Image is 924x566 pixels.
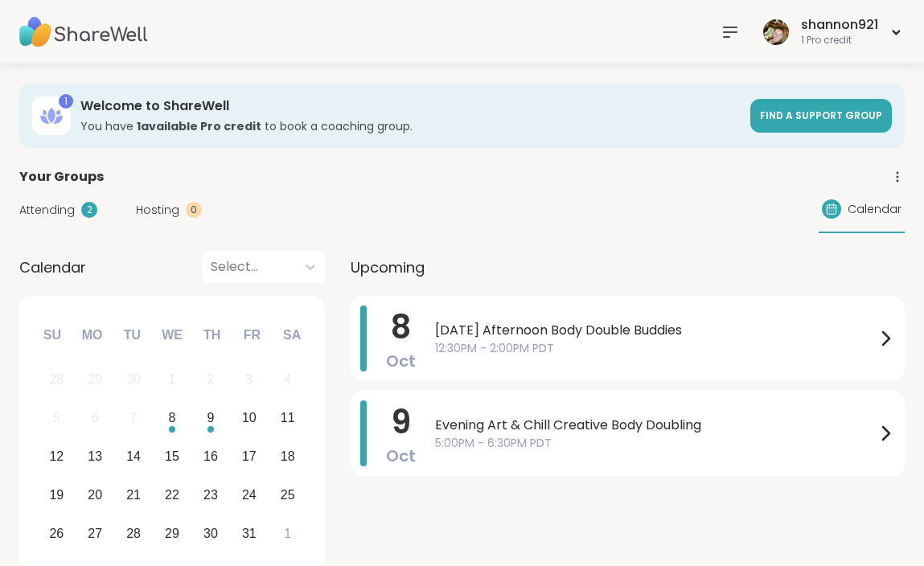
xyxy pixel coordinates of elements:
span: 5:00PM - 6:30PM PDT [435,435,876,452]
span: Upcoming [351,256,425,278]
span: 12:30PM - 2:00PM PDT [435,340,876,357]
div: 10 [242,407,257,429]
img: shannon921 [763,19,789,45]
span: Calendar [19,256,86,278]
div: Choose Saturday, November 1st, 2025 [270,516,305,551]
div: Choose Tuesday, October 21st, 2025 [117,478,151,512]
div: Choose Sunday, October 19th, 2025 [39,478,74,512]
div: 1 [59,94,73,109]
div: Choose Saturday, October 25th, 2025 [270,478,305,512]
div: 6 [92,407,99,429]
h3: You have to book a coaching group. [80,118,741,134]
div: 28 [49,368,64,390]
div: 15 [165,445,179,467]
div: 23 [203,484,218,506]
span: Attending [19,202,75,219]
div: 13 [88,445,102,467]
h3: Welcome to ShareWell [80,97,741,115]
div: 1 Pro credit [801,34,878,47]
div: Choose Wednesday, October 15th, 2025 [155,440,190,474]
div: 30 [203,523,218,544]
span: Hosting [136,202,179,219]
div: Not available Monday, October 6th, 2025 [78,401,113,436]
div: Choose Wednesday, October 8th, 2025 [155,401,190,436]
div: Choose Saturday, October 11th, 2025 [270,401,305,436]
img: ShareWell Nav Logo [19,4,148,60]
div: Not available Monday, September 29th, 2025 [78,363,113,397]
div: 21 [126,484,141,506]
a: Find a support group [750,99,892,133]
div: 11 [281,407,295,429]
div: 31 [242,523,257,544]
div: 30 [126,368,141,390]
div: Not available Sunday, October 5th, 2025 [39,401,74,436]
div: 14 [126,445,141,467]
div: Not available Sunday, September 28th, 2025 [39,363,74,397]
div: 12 [49,445,64,467]
div: Sa [274,318,310,353]
div: month 2025-10 [37,360,306,552]
div: Su [35,318,70,353]
div: 8 [169,407,176,429]
span: Evening Art & Chill Creative Body Doubling [435,416,876,435]
div: Choose Tuesday, October 14th, 2025 [117,440,151,474]
span: Find a support group [760,109,882,122]
div: 17 [242,445,257,467]
div: We [154,318,190,353]
span: Oct [386,350,416,372]
div: Not available Friday, October 3rd, 2025 [232,363,266,397]
div: Choose Thursday, October 30th, 2025 [194,516,228,551]
div: Choose Monday, October 13th, 2025 [78,440,113,474]
div: 1 [169,368,176,390]
span: [DATE] Afternoon Body Double Buddies [435,321,876,340]
div: Fr [234,318,269,353]
div: Mo [74,318,109,353]
div: Choose Sunday, October 26th, 2025 [39,516,74,551]
div: 5 [53,407,60,429]
div: 29 [165,523,179,544]
div: 0 [186,202,202,218]
div: 2 [207,368,214,390]
div: Not available Wednesday, October 1st, 2025 [155,363,190,397]
div: Choose Friday, October 31st, 2025 [232,516,266,551]
div: shannon921 [801,16,878,34]
div: 2 [81,202,97,218]
div: Th [195,318,230,353]
div: Tu [114,318,150,353]
div: Choose Thursday, October 16th, 2025 [194,440,228,474]
div: 9 [207,407,214,429]
div: 22 [165,484,179,506]
div: 19 [49,484,64,506]
div: 18 [281,445,295,467]
span: Your Groups [19,167,104,187]
div: Choose Wednesday, October 29th, 2025 [155,516,190,551]
div: 29 [88,368,102,390]
div: 27 [88,523,102,544]
div: 25 [281,484,295,506]
div: Choose Thursday, October 9th, 2025 [194,401,228,436]
div: Choose Tuesday, October 28th, 2025 [117,516,151,551]
div: 16 [203,445,218,467]
div: Choose Monday, October 20th, 2025 [78,478,113,512]
div: 26 [49,523,64,544]
div: Choose Monday, October 27th, 2025 [78,516,113,551]
div: Not available Thursday, October 2nd, 2025 [194,363,228,397]
div: 24 [242,484,257,506]
span: 8 [391,305,411,350]
div: 1 [284,523,291,544]
div: 7 [130,407,138,429]
div: 28 [126,523,141,544]
div: Not available Tuesday, October 7th, 2025 [117,401,151,436]
span: Oct [386,445,416,467]
div: Not available Saturday, October 4th, 2025 [270,363,305,397]
span: Calendar [848,201,901,218]
div: Not available Tuesday, September 30th, 2025 [117,363,151,397]
div: Choose Friday, October 24th, 2025 [232,478,266,512]
div: 20 [88,484,102,506]
b: 1 available Pro credit [137,118,261,134]
div: Choose Saturday, October 18th, 2025 [270,440,305,474]
div: Choose Wednesday, October 22nd, 2025 [155,478,190,512]
div: Choose Friday, October 17th, 2025 [232,440,266,474]
div: 4 [284,368,291,390]
span: 9 [391,400,411,445]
